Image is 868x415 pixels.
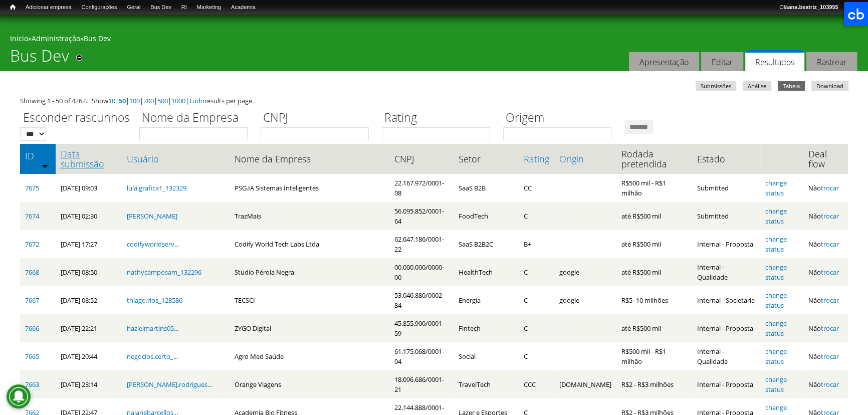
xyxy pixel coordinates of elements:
a: Submissões [696,81,736,91]
label: CNPJ [261,109,375,127]
label: Origem [503,109,618,127]
a: Marketing [192,3,226,13]
a: change status [765,235,787,254]
td: [DOMAIN_NAME] [554,370,616,398]
td: B+ [519,230,554,258]
td: R$2 - R$3 milhões [616,370,692,398]
td: Não [803,314,848,342]
a: trocar [821,268,839,277]
a: Usuário [127,154,225,164]
td: C [519,258,554,286]
td: Orange Viagens [230,370,389,398]
a: change status [765,263,787,282]
a: Resultados [745,50,804,72]
td: Não [803,342,848,370]
a: change status [765,375,787,394]
a: 7663 [25,380,39,389]
a: Tudo [189,96,204,105]
td: 61.175.068/0001-04 [389,342,453,370]
td: até R$500 mil [616,230,692,258]
td: Não [803,202,848,230]
a: trocar [821,183,839,192]
td: HealthTech [453,258,518,286]
td: ZYGO Digital [230,314,389,342]
a: Configurações [77,3,122,13]
a: Administração [32,34,80,43]
td: TrazMais [230,202,389,230]
td: google [554,286,616,314]
td: Internal - Societaria [692,286,760,314]
td: Não [803,286,848,314]
a: Tabela [778,81,805,91]
td: até R$500 mil [616,202,692,230]
a: 7667 [25,296,39,305]
a: trocar [821,212,839,221]
td: 18.096.686/0001-21 [389,370,453,398]
h1: Bus Dev [10,46,69,71]
a: change status [765,347,787,366]
td: [DATE] 17:27 [56,230,122,258]
label: Nome da Empresa [139,109,254,127]
a: Adicionar empresa [21,3,77,13]
strong: ana.beatriz_103955 [788,4,838,10]
td: até R$500 mil [616,314,692,342]
td: C [519,286,554,314]
td: SaaS B2B2C [453,230,518,258]
td: CCC [519,370,554,398]
td: FoodTech [453,202,518,230]
td: R$5 -10 milhões [616,286,692,314]
td: Submitted [692,202,760,230]
td: 62.647.186/0001-22 [389,230,453,258]
td: PSG.IA Sistemas Inteligentes [230,174,389,202]
td: [DATE] 20:44 [56,342,122,370]
td: 00.000.000/0000-00 [389,258,453,286]
td: [DATE] 08:50 [56,258,122,286]
td: Internal - Proposta [692,370,760,398]
th: Rodada pretendida [616,144,692,174]
a: 50 [119,96,126,105]
td: 53.046.880/0002-84 [389,286,453,314]
td: Agro Med Saúde [230,342,389,370]
label: Esconder rascunhos [20,109,133,127]
td: [DATE] 22:21 [56,314,122,342]
a: Download [811,81,848,91]
td: [DATE] 23:14 [56,370,122,398]
a: Bus Dev [84,34,111,43]
a: Academia [226,3,261,13]
div: Showing 1 - 50 of 4262. Show | | | | | | results per page. [20,96,848,106]
td: Social [453,342,518,370]
a: 100 [129,96,140,105]
td: SaaS B2B [453,174,518,202]
div: » » [10,34,858,46]
a: Sair [843,3,863,13]
td: Não [803,174,848,202]
td: 56.095.852/0001-64 [389,202,453,230]
a: Bus Dev [145,3,176,13]
td: [DATE] 08:52 [56,286,122,314]
a: 7674 [25,212,39,221]
a: 7672 [25,240,39,249]
a: trocar [821,352,839,361]
span: Início [10,4,16,11]
td: Studio Pérola Negra [230,258,389,286]
td: Não [803,370,848,398]
a: Origin [559,154,611,164]
img: ordem crescente [42,162,48,169]
td: C [519,342,554,370]
td: até R$500 mil [616,258,692,286]
a: trocar [821,380,839,389]
td: Codify World Tech Labs Ltda [230,230,389,258]
td: Não [803,230,848,258]
a: [PERSON_NAME] [127,212,177,221]
td: 22.167.972/0001-08 [389,174,453,202]
a: 7675 [25,183,39,192]
a: ID [25,151,51,161]
a: 10 [108,96,115,105]
a: RI [176,3,192,13]
a: negocios.certo_... [127,352,178,361]
td: Fintech [453,314,518,342]
a: lula.grafica1_132329 [127,183,186,192]
a: trocar [821,324,839,333]
a: thiago.rios_128586 [127,296,182,305]
a: 7665 [25,352,39,361]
